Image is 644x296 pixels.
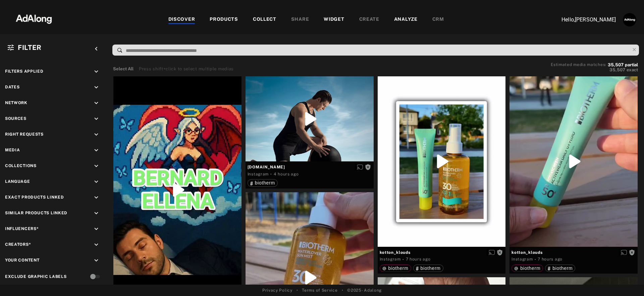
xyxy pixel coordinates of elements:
[5,163,37,168] span: Collections
[297,287,298,293] span: •
[402,257,404,262] span: ·
[5,132,44,137] span: Right Requests
[623,13,636,26] img: AATXAJzUJh5t706S9lc_3n6z7NVUglPkrjZIexBIJ3ug=s96-c
[365,164,371,169] span: Rights not requested
[619,249,629,256] button: Enable diffusion on this media
[548,266,573,271] div: biotherm
[93,194,100,201] i: keyboard_arrow_down
[93,99,100,107] i: keyboard_arrow_down
[608,63,638,67] button: 35,507partial
[535,257,536,262] span: ·
[93,147,100,154] i: keyboard_arrow_down
[5,274,66,280] div: Exclude Graphic Labels
[355,163,365,170] button: Enable diffusion on this media
[210,16,238,24] div: PRODUCTS
[262,287,292,293] a: Privacy Policy
[5,211,67,215] span: Similar Products Linked
[302,287,337,293] a: Terms of Service
[93,131,100,138] i: keyboard_arrow_down
[512,249,636,255] span: kotton_klouds
[608,62,624,67] span: 35,507
[5,179,30,184] span: Language
[253,16,276,24] div: COLLECT
[394,16,418,24] div: ANALYZE
[291,16,309,24] div: SHARE
[93,241,100,248] i: keyboard_arrow_down
[416,266,441,271] div: biotherm
[5,258,39,263] span: Your Content
[113,66,133,72] button: Select All
[388,266,409,271] span: biotherm
[382,266,409,271] div: biotherm
[4,8,63,28] img: 63233d7d88ed69de3c212112c67096b6.png
[514,266,540,271] div: biotherm
[139,66,234,72] div: Press shift+click to select multiple medias
[406,257,431,262] time: 2025-09-09T02:09:25.000Z
[551,67,638,73] button: 35,507exact
[5,242,31,247] span: Creators*
[5,116,26,121] span: Sources
[380,256,401,262] div: Instagram
[248,171,269,177] div: Instagram
[512,256,533,262] div: Instagram
[5,85,20,89] span: Dates
[621,11,638,28] button: Account settings
[93,45,100,53] i: keyboard_arrow_left
[629,250,635,254] span: Rights not requested
[421,266,441,271] span: biotherm
[609,67,625,72] span: 35,507
[93,162,100,170] i: keyboard_arrow_down
[93,257,100,264] i: keyboard_arrow_down
[93,225,100,233] i: keyboard_arrow_down
[274,172,299,176] time: 2025-09-09T04:59:09.000Z
[432,16,444,24] div: CRM
[497,250,503,254] span: Rights not requested
[342,287,343,293] span: •
[18,44,42,52] span: Filter
[551,62,606,67] span: Estimated media matches:
[248,164,372,170] span: [DOMAIN_NAME]
[5,148,20,152] span: Media
[93,68,100,75] i: keyboard_arrow_down
[5,69,44,74] span: Filters applied
[380,249,504,255] span: kotton_klouds
[270,171,272,177] span: ·
[93,84,100,91] i: keyboard_arrow_down
[347,287,382,293] span: © 2025 - Adalong
[5,195,64,200] span: Exact Products Linked
[549,16,616,24] p: Hello, [PERSON_NAME]
[5,226,39,231] span: Influencers*
[93,178,100,186] i: keyboard_arrow_down
[552,266,573,271] span: biotherm
[250,180,275,185] div: biotherm
[538,257,562,262] time: 2025-09-09T02:09:25.000Z
[359,16,379,24] div: CREATE
[324,16,344,24] div: WIDGET
[487,249,497,256] button: Enable diffusion on this media
[520,266,540,271] span: biotherm
[93,115,100,123] i: keyboard_arrow_down
[168,16,195,24] div: DISCOVER
[255,180,275,186] span: biotherm
[93,210,100,217] i: keyboard_arrow_down
[5,100,28,105] span: Network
